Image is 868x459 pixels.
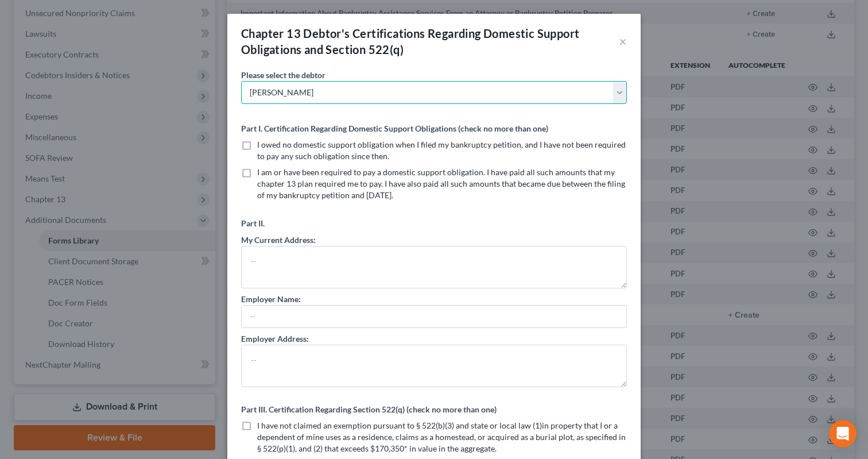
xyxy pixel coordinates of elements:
[241,122,548,134] label: Part I. Certification Regarding Domestic Support Obligations (check no more than one)
[241,217,265,229] label: Part II.
[241,25,619,57] div: Chapter 13 Debtor's Certifications Regarding Domestic Support Obligations and Section 522(q)
[241,293,301,305] label: Employer Name:
[257,140,626,161] span: I owed no domestic support obligation when I filed my bankruptcy petition, and I have not been re...
[257,421,626,453] span: I have not claimed an exemption pursuant to § 522(b)(3) and state or local law (1)in property tha...
[257,167,625,200] span: I am or have been required to pay a domestic support obligation. I have paid all such amounts tha...
[241,234,316,246] label: My Current Address:
[241,403,497,415] label: Part III. Certification Regarding Section 522(q) (check no more than one)
[242,306,626,327] input: --
[619,34,627,48] button: ×
[241,333,309,345] label: Employer Address:
[241,69,325,81] label: Please select the debtor
[829,420,857,448] div: Open Intercom Messenger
